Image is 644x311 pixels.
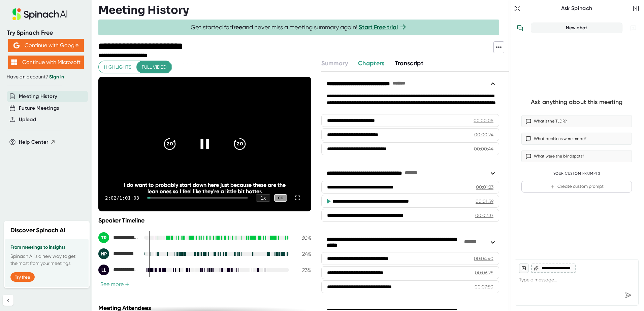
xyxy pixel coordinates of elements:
button: Create custom prompt [521,181,632,193]
span: Help Center [19,138,49,146]
p: Spinach AI is a new way to get the most from your meetings [10,253,83,267]
div: 00:04:40 [474,255,493,262]
div: Send message [622,289,634,301]
span: Get started for and never miss a meeting summary again! [191,24,407,31]
button: Continue with Microsoft [8,56,84,69]
h3: Meeting History [98,4,189,16]
div: 2:02 / 1:01:03 [105,195,139,201]
div: CC [274,194,287,202]
div: 1 x [256,194,270,202]
button: Expand to Ask Spinach page [513,4,522,13]
button: View conversation history [513,21,527,35]
button: Close conversation sidebar [631,4,641,13]
img: Aehbyd4JwY73AAAAAElFTkSuQmCC [13,42,20,48]
span: Summary [321,60,348,67]
button: What decisions were made? [521,133,632,145]
div: Try Spinach Free [7,29,85,37]
div: NP [98,248,109,259]
button: Chapters [358,59,385,68]
div: LL [98,265,109,275]
div: Ask Spinach [522,5,631,12]
a: Sign in [49,74,64,80]
div: Have an account? [7,74,85,80]
a: Start Free trial [359,24,398,31]
div: Speaker Timeline [98,217,311,224]
span: Full video [142,63,166,71]
span: Highlights [104,63,131,71]
div: 00:01:59 [476,198,493,205]
button: What were the blindspots? [521,150,632,162]
button: Continue with Google [8,39,84,52]
button: What’s the TLDR? [521,115,632,127]
div: 30 % [294,235,311,241]
h2: Discover Spinach AI [10,226,65,235]
div: TR [98,232,109,243]
button: Try free [10,272,35,282]
div: 00:02:37 [475,212,493,219]
button: Summary [321,59,348,68]
div: Ask anything about this meeting [531,98,622,106]
div: 23 % [294,267,311,273]
div: 24 % [294,251,311,257]
div: Your Custom Prompts [521,171,632,176]
div: Noah Porch [98,248,139,259]
div: 00:00:24 [474,131,493,138]
button: Highlights [99,61,137,73]
div: 00:06:25 [475,269,493,276]
button: Meeting History [19,93,57,100]
b: free [231,24,242,31]
div: I do want to probably start down here just because these are the lean ones so I feel like they're... [120,182,290,195]
div: New chat [535,25,618,31]
button: Full video [136,61,172,73]
span: Chapters [358,60,385,67]
button: Upload [19,116,36,124]
div: 00:01:23 [476,184,493,191]
div: 00:00:05 [474,117,493,124]
button: Future Meetings [19,104,59,112]
h3: From meetings to insights [10,245,83,250]
button: See more+ [98,281,131,288]
div: 00:07:50 [475,283,493,290]
span: Transcript [395,60,424,67]
button: Transcript [395,59,424,68]
span: + [125,282,129,287]
div: Trent Rutledge [98,232,139,243]
button: Help Center [19,138,56,146]
div: 00:00:44 [474,145,493,152]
